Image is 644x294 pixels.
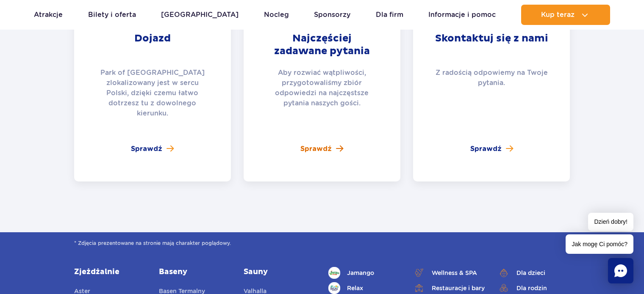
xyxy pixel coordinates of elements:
a: Zjeżdżalnie [74,267,146,277]
a: Dla firm [376,5,403,25]
a: Informacje i pomoc [428,5,496,25]
span: Dzień dobry! [588,213,633,231]
a: Sauny [244,267,316,277]
a: Nocleg [264,5,289,25]
span: Sprawdź [131,144,162,154]
span: Sprawdź [300,144,332,154]
a: Atrakcje [34,5,63,25]
p: Aby rozwiać wątpliwości, przygotowaliśmy zbiór odpowiedzi na najczęstsze pytania naszych gości. [265,68,379,108]
strong: Najczęściej zadawane pytania [265,32,379,58]
p: Z radością odpowiemy na Twoje pytania. [434,68,549,88]
a: [GEOGRAPHIC_DATA] [161,5,239,25]
a: Relax [328,282,400,294]
a: Wellness & SPA [413,267,485,279]
span: Sprawdź [470,144,502,154]
a: Restauracje i bary [413,282,485,294]
span: * Zdjęcia prezentowane na stronie mają charakter poglądowy. [74,239,570,247]
span: Wellness & SPA [432,268,477,278]
a: Bilety i oferta [88,5,136,25]
strong: Skontaktuj się z nami [434,32,549,58]
a: Baseny [159,267,231,277]
strong: Dojazd [95,32,210,58]
a: Sprawdź [131,144,174,154]
a: Sponsorzy [314,5,350,25]
a: Dla dzieci [498,267,570,279]
p: Park of [GEOGRAPHIC_DATA] zlokalizowany jest w sercu Polski, dzięki czemu łatwo dotrzesz tu z dow... [95,68,210,118]
a: Sprawdź [470,144,513,154]
div: Chat [608,258,633,283]
button: Kup teraz [521,5,610,25]
a: Dla rodzin [498,282,570,294]
a: Sprawdź [300,144,343,154]
span: Jamango [347,268,374,278]
span: Kup teraz [541,11,575,19]
a: Jamango [328,267,400,279]
span: Jak mogę Ci pomóc? [566,234,633,254]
